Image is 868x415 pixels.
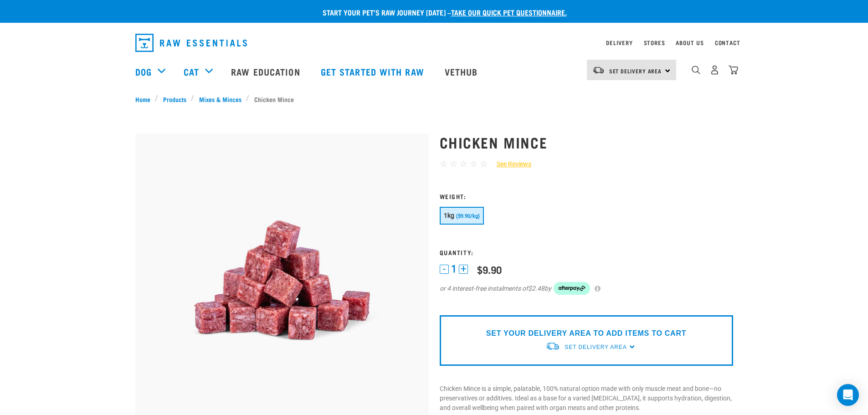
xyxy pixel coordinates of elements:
[135,34,247,52] img: Raw Essentials Logo
[440,265,449,274] button: -
[692,66,700,74] img: home-icon-1@2x.png
[440,384,733,413] p: Chicken Mince is a simple, palatable, 100% natural option made with only muscle meat and bone—no ...
[477,264,502,275] div: $9.90
[440,193,733,200] h3: Weight:
[440,134,733,150] h1: Chicken Mince
[676,41,704,44] a: About Us
[158,94,191,104] a: Products
[440,159,447,169] span: ☆
[460,159,467,169] span: ☆
[184,65,199,78] a: Cat
[444,212,455,219] span: 1kg
[222,53,311,90] a: Raw Education
[837,384,859,406] div: Open Intercom Messenger
[440,282,733,295] div: or 4 interest-free instalments of by
[459,265,468,274] button: +
[644,41,665,44] a: Stores
[486,328,686,339] p: SET YOUR DELIVERY AREA TO ADD ITEMS TO CART
[451,264,457,274] span: 1
[470,159,478,169] span: ☆
[528,284,544,293] span: $2.48
[440,207,484,225] button: 1kg ($9.90/kg)
[565,344,627,350] span: Set Delivery Area
[135,94,733,104] nav: breadcrumbs
[135,94,155,104] a: Home
[710,65,719,75] img: user.png
[450,159,457,169] span: ☆
[456,213,480,219] span: ($9.90/kg)
[135,65,152,78] a: Dog
[554,282,590,295] img: Afterpay
[128,30,740,56] nav: dropdown navigation
[715,41,740,44] a: Contact
[729,65,738,75] img: home-icon@2x.png
[312,53,436,90] a: Get started with Raw
[606,41,632,44] a: Delivery
[194,94,246,104] a: Mixes & Minces
[592,66,605,74] img: van-moving.png
[436,53,489,90] a: Vethub
[488,159,531,169] a: See Reviews
[545,342,560,351] img: van-moving.png
[480,159,488,169] span: ☆
[440,249,733,256] h3: Quantity:
[609,69,662,72] span: Set Delivery Area
[451,10,567,14] a: take our quick pet questionnaire.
